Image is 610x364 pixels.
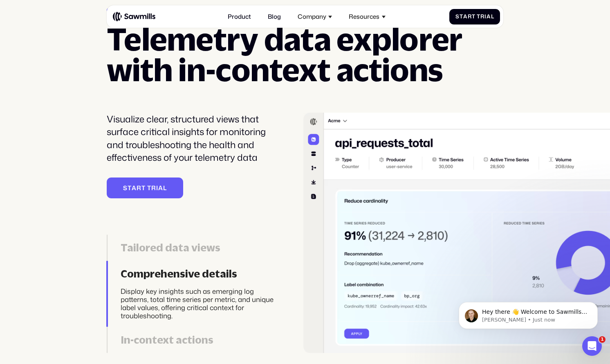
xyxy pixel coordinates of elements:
iframe: Intercom live chat [582,336,602,356]
a: StartTrial [449,9,500,24]
span: T [477,13,480,20]
span: t [472,13,475,20]
span: a [158,184,163,192]
div: Display key insights such as emerging log patterns, total time series per metric, and unique labe... [121,287,282,320]
h2: Telemetry data explorer with in-context actions [107,24,473,85]
div: Comprehensive details [121,268,282,280]
span: i [484,13,487,20]
span: S [123,184,128,192]
span: r [137,184,141,192]
div: Company [298,13,326,20]
span: S [455,13,460,20]
span: a [132,184,137,192]
iframe: Intercom notifications message [446,285,610,342]
p: Message from Winston, sent Just now [36,31,141,39]
span: r [480,13,484,20]
div: In-context actions [121,334,282,346]
span: l [163,184,167,192]
span: i [156,184,158,192]
div: Tailored data views [121,242,282,254]
a: Blog [263,9,285,25]
span: t [141,184,146,192]
span: r [151,184,156,192]
div: Resources [349,13,379,20]
span: t [460,13,463,20]
span: a [463,13,468,20]
div: Company [293,9,337,25]
span: l [491,13,494,20]
div: Resources [344,9,390,25]
span: a [487,13,491,20]
span: T [147,184,151,192]
span: r [468,13,472,20]
span: t [128,184,132,192]
span: Hey there 👋 Welcome to Sawmills. The smart telemetry management platform that solves cost, qualit... [36,24,141,71]
span: 1 [599,336,606,343]
a: Product [223,9,255,25]
div: Visualize clear, structured views that surface critical insights for monitoring and troubleshooti... [107,113,282,164]
a: StartTrial [107,178,183,198]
